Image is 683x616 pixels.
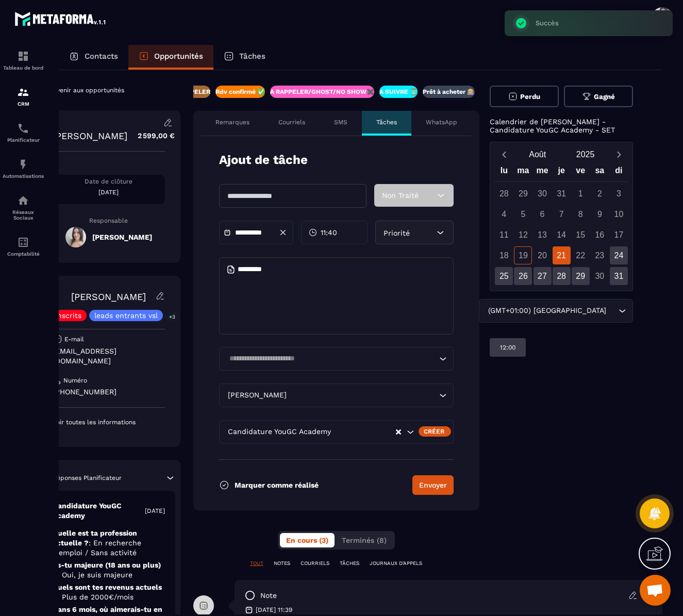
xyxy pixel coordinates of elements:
p: WhatsApp [426,118,457,126]
div: 29 [514,185,532,203]
button: Gagné [564,86,633,107]
span: Perdu [520,93,540,101]
div: di [609,163,628,181]
p: TÂCHES [340,560,359,567]
a: Tâches [213,45,276,70]
div: 10 [610,205,628,223]
div: ma [513,163,532,181]
div: 1 [572,185,590,203]
p: Tâches [239,52,265,61]
span: Candidature YouGC Academy [226,426,334,438]
input: Search for option [608,305,616,317]
a: formationformationCRM [3,78,44,114]
p: COURRIELS [301,560,329,567]
div: 27 [534,267,552,285]
span: (GMT+01:00) [GEOGRAPHIC_DATA] [486,305,608,317]
div: 31 [553,185,571,203]
p: Remarques [215,118,249,126]
p: A RAPPELER/GHOST/NO SHOW✖️ [270,88,374,96]
p: 2 599,00 € [127,126,175,146]
p: Voir toutes les informations [53,418,165,426]
div: 25 [495,267,513,285]
p: Réseaux Sociaux [3,209,44,221]
p: Candidature YouGC Academy [53,501,145,521]
p: [DATE] 11:39 [256,606,292,614]
img: automations [17,158,29,171]
a: Ouvrir le chat [640,575,671,606]
p: SMS [334,118,347,126]
p: Calendrier de [PERSON_NAME] - Candidature YouGC Academy - SET [490,118,633,134]
span: [PERSON_NAME] [226,390,289,401]
span: : Oui, je suis majeure [57,571,132,579]
div: 17 [610,226,628,244]
img: formation [17,86,29,98]
p: NOTES [274,560,290,567]
span: : Plus de 2000€/mois [57,593,134,601]
span: Non Traité [382,191,419,199]
button: Next month [609,147,628,161]
div: me [532,163,552,181]
p: +3 [165,311,179,322]
h5: [PERSON_NAME] [92,233,152,241]
input: Search for option [334,426,395,438]
a: Contacts [59,45,128,70]
p: Rdv confirmé ✅ [215,88,265,96]
button: Envoyer [412,475,454,495]
p: A SUIVRE ⏳ [379,88,418,96]
p: Opportunités [154,52,203,61]
a: social-networksocial-networkRéseaux Sociaux [3,187,44,228]
p: [PHONE_NUMBER] [53,387,165,397]
p: Automatisations [3,173,44,179]
button: Perdu [490,86,559,107]
div: 7 [553,205,571,223]
p: TOUT [250,560,263,567]
span: : En recherche d’emploi / Sans activité [53,539,141,557]
div: ve [571,163,590,181]
div: Search for option [219,347,454,371]
p: [EMAIL_ADDRESS][DOMAIN_NAME] [53,346,165,366]
button: Open years overlay [561,145,609,163]
input: Search for option [226,353,437,364]
p: Prêt à acheter 🎰 [423,88,475,96]
p: Contacts [85,52,118,61]
div: 24 [610,246,628,264]
p: Courriels [278,118,305,126]
p: Numéro [63,376,87,385]
img: logo [14,9,107,28]
span: Gagné [594,93,615,101]
p: Réponses Planificateur [53,474,122,482]
div: Calendar days [494,185,628,285]
div: 14 [553,226,571,244]
button: En cours (3) [280,533,335,547]
div: Calendar wrapper [494,163,628,285]
p: leads entrants vsl [94,312,158,319]
img: scheduler [17,122,29,135]
p: Quels sont tes revenus actuels ? [53,582,165,602]
div: 5 [514,205,532,223]
a: Opportunités [128,45,213,70]
div: 30 [591,267,609,285]
a: automationsautomationsAutomatisations [3,151,44,187]
img: accountant [17,236,29,248]
input: Search for option [289,390,437,401]
p: [DATE] [145,507,165,515]
p: note [260,591,277,601]
button: Clear Selected [396,428,401,436]
p: Es-tu majeure (18 ans ou plus) ? [53,560,165,580]
p: RDV à conf. A RAPPELER [137,88,210,96]
a: [PERSON_NAME] [71,291,146,302]
span: Priorité [384,229,410,237]
p: Quelle est ta profession actuelle ? [53,528,165,558]
img: social-network [17,194,29,207]
div: 18 [495,246,513,264]
button: Terminés (8) [336,533,393,547]
p: JOURNAUX D'APPELS [370,560,422,567]
a: accountantaccountantComptabilité [3,228,44,264]
p: Responsable [53,217,165,224]
div: 26 [514,267,532,285]
p: vsl inscrits [43,312,81,319]
div: sa [590,163,609,181]
div: lu [494,163,513,181]
span: Terminés (8) [342,536,387,544]
div: 22 [572,246,590,264]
